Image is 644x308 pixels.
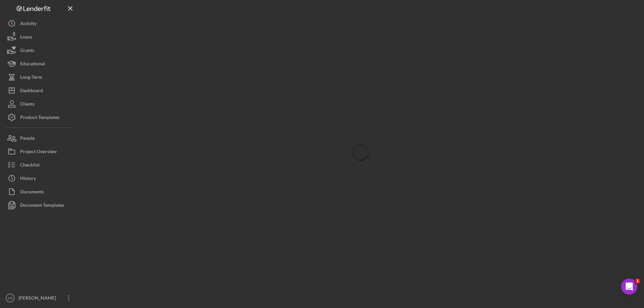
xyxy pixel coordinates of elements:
[8,296,12,300] text: SR
[17,291,60,306] div: [PERSON_NAME]
[3,70,77,84] button: Long-Term
[20,172,36,187] div: History
[3,145,77,158] button: Project Overview
[3,57,77,70] button: Educational
[20,84,43,99] div: Dashboard
[3,84,77,97] button: Dashboard
[20,131,35,146] div: People
[20,145,57,160] div: Project Overview
[3,291,77,305] button: SR[PERSON_NAME]
[3,30,77,44] button: Loans
[20,30,32,45] div: Loans
[20,57,45,72] div: Educational
[20,185,44,200] div: Documents
[621,279,637,295] iframe: Intercom live chat
[20,44,34,59] div: Grants
[20,97,35,112] div: Clients
[3,111,77,124] button: Product Templates
[3,17,77,30] button: Activity
[635,279,640,284] span: 1
[3,131,77,145] button: People
[20,158,40,173] div: Checklist
[20,17,37,32] div: Activity
[3,172,77,185] button: History
[20,70,42,85] div: Long-Term
[3,185,77,198] button: Documents
[3,44,77,57] button: Grants
[3,97,77,111] button: Clients
[20,198,64,213] div: Document Templates
[3,198,77,212] button: Document Templates
[20,111,59,126] div: Product Templates
[3,158,77,172] button: Checklist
